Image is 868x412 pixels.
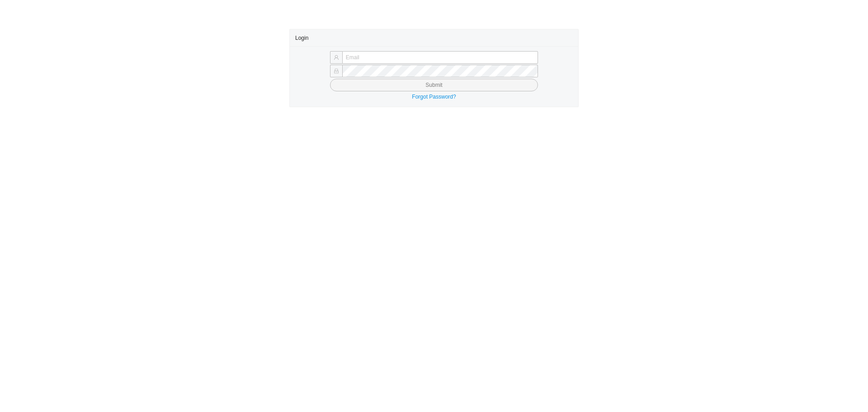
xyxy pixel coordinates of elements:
[334,55,339,60] span: user
[330,79,538,91] button: Submit
[342,51,538,64] input: Email
[334,68,339,74] span: lock
[412,94,456,100] a: Forgot Password?
[295,29,573,46] div: Login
